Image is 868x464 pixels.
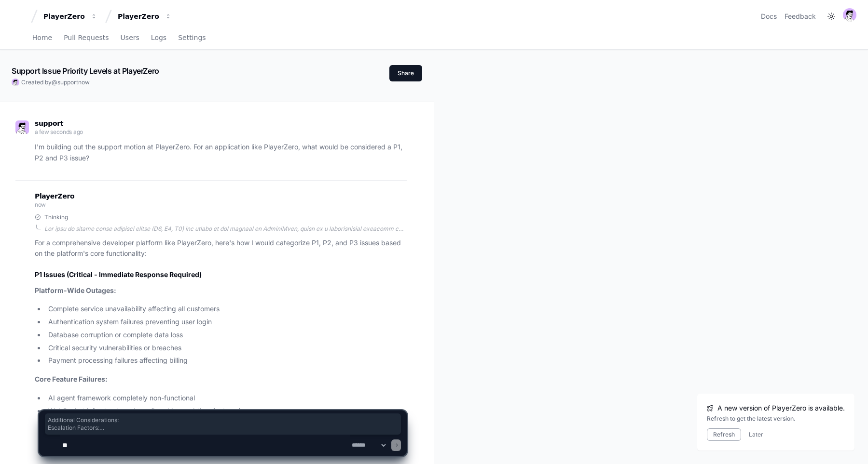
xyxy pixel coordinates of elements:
[78,79,90,86] span: now
[35,193,74,199] span: PlayerZero
[57,79,78,86] span: support
[35,375,108,383] strong: Core Feature Failures:
[35,128,83,135] span: a few seconds ago
[35,286,116,294] strong: Platform-Wide Outages:
[44,225,407,233] div: Lor ipsu do sitame conse adipisci elitse (D6, E4, T0) inc utlabo et dol magnaal en AdminiMven, qu...
[64,35,109,40] span: Pull Requests
[843,8,856,22] img: avatar
[45,304,407,315] li: Complete service unavailability affecting all customers
[121,35,139,40] span: Users
[178,27,206,49] a: Settings
[178,35,206,40] span: Settings
[35,238,407,260] p: For a comprehensive developer platform like PlayerZero, here's how I would categorize P1, P2, and...
[44,213,68,221] span: Thinking
[114,8,176,25] button: PlayerZero
[45,343,407,354] li: Critical security vulnerabilities or breaches
[121,27,139,49] a: Users
[21,79,90,86] span: Created by
[45,317,407,328] li: Authentication system failures preventing user login
[12,79,19,86] img: avatar
[35,270,407,279] h2: P1 Issues (Critical - Immediate Response Required)
[12,66,159,76] app-text-character-animate: Support Issue Priority Levels at PlayerZero
[35,119,63,127] span: support
[32,35,52,40] span: Home
[43,12,85,21] div: PlayerZero
[717,403,845,413] span: A new version of PlayerZero is available.
[15,120,29,134] img: avatar
[40,8,101,25] button: PlayerZero
[118,12,159,21] div: PlayerZero
[707,428,741,441] button: Refresh
[35,201,46,208] span: now
[52,79,57,86] span: @
[45,393,407,404] li: AI agent framework completely non-functional
[151,27,166,49] a: Logs
[151,35,166,40] span: Logs
[749,431,763,438] button: Later
[45,355,407,366] li: Payment processing failures affecting billing
[389,65,422,81] button: Share
[45,330,407,341] li: Database corruption or complete data loss
[761,12,777,21] a: Docs
[35,142,407,164] p: I'm building out the support motion at PlayerZero. For an application like PlayerZero, what would...
[785,12,816,21] button: Feedback
[707,415,845,423] div: Refresh to get the latest version.
[48,416,398,432] span: Additional Considerations: Escalation Factors: Customer tier (enterprise customers may get escala...
[32,27,52,49] a: Home
[837,432,863,458] iframe: Open customer support
[64,27,109,49] a: Pull Requests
